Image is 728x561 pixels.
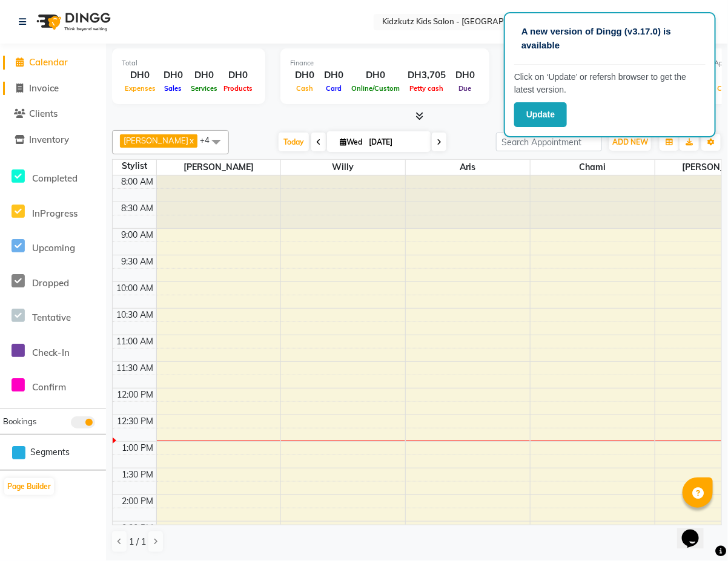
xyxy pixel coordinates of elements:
[122,58,256,68] div: Total
[406,160,530,175] span: Aris
[162,84,185,93] span: Sales
[115,389,156,401] div: 12:00 PM
[122,68,159,82] div: DH0
[290,68,319,82] div: DH0
[609,134,651,151] button: ADD NEW
[119,176,156,188] div: 8:00 AM
[220,84,256,93] span: Products
[114,282,156,295] div: 10:00 AM
[157,160,281,175] span: [PERSON_NAME]
[32,277,69,289] span: Dropped
[279,133,309,151] span: Today
[114,362,156,375] div: 11:30 AM
[407,84,447,93] span: Petty cash
[200,135,219,145] span: +4
[159,68,188,82] div: DH0
[119,229,156,241] div: 9:00 AM
[3,56,103,70] a: Calendar
[323,84,345,93] span: Card
[220,68,256,82] div: DH0
[120,442,156,454] div: 1:00 PM
[3,416,36,426] span: Bookings
[122,84,159,93] span: Expenses
[120,468,156,481] div: 1:30 PM
[456,84,475,93] span: Due
[120,495,156,508] div: 2:00 PM
[293,84,316,93] span: Cash
[114,309,156,321] div: 10:30 AM
[188,68,220,82] div: DH0
[403,68,451,82] div: DH3,705
[120,522,156,534] div: 2:30 PM
[113,160,156,172] div: Stylist
[677,513,716,549] iframe: chat widget
[451,68,480,82] div: DH0
[188,136,194,145] a: x
[29,82,59,94] span: Invoice
[124,136,188,145] span: [PERSON_NAME]
[281,160,405,175] span: Willy
[30,446,70,459] span: Segments
[32,312,71,323] span: Tentative
[521,25,698,52] p: A new version of Dingg (v3.17.0) is available
[29,108,58,119] span: Clients
[514,102,567,127] button: Update
[3,133,103,147] a: Inventory
[319,68,348,82] div: DH0
[531,160,655,175] span: Chami
[32,242,75,254] span: Upcoming
[612,137,648,146] span: ADD NEW
[115,415,156,428] div: 12:30 PM
[119,255,156,268] div: 9:30 AM
[290,58,480,68] div: Finance
[32,208,78,219] span: InProgress
[4,478,54,495] button: Page Builder
[348,68,403,82] div: DH0
[514,71,706,96] p: Click on ‘Update’ or refersh browser to get the latest version.
[129,536,146,548] span: 1 / 1
[32,347,70,358] span: Check-In
[337,137,365,146] span: Wed
[32,381,66,393] span: Confirm
[29,56,68,68] span: Calendar
[114,335,156,348] div: 11:00 AM
[31,5,114,39] img: logo
[32,172,78,184] span: Completed
[3,107,103,121] a: Clients
[119,202,156,215] div: 8:30 AM
[365,133,426,151] input: 2025-09-03
[188,84,220,93] span: Services
[496,133,602,151] input: Search Appointment
[29,134,69,145] span: Inventory
[3,82,103,96] a: Invoice
[348,84,403,93] span: Online/Custom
